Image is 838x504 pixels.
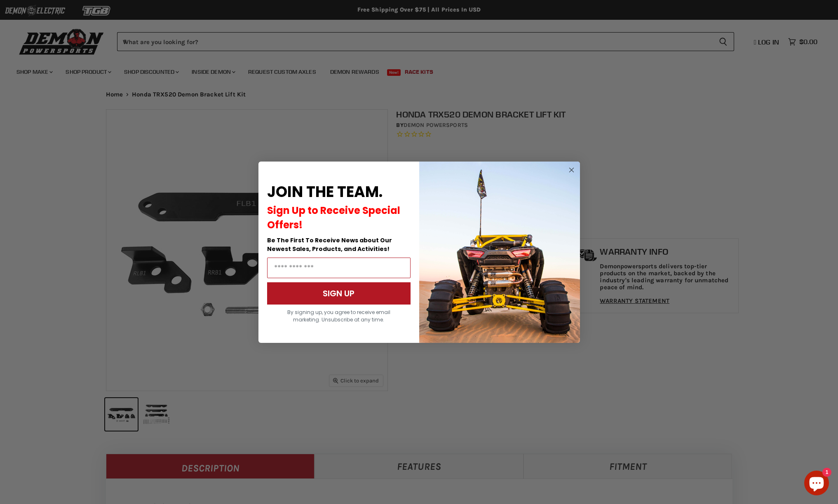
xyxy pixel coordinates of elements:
span: By signing up, you agree to receive email marketing. Unsubscribe at any time. [287,309,390,323]
img: a9095488-b6e7-41ba-879d-588abfab540b.jpeg [419,162,580,343]
input: Email Address [267,258,411,278]
span: Sign Up to Receive Special Offers! [267,204,400,232]
span: Be The First To Receive News about Our Newest Sales, Products, and Activities! [267,236,392,253]
inbox-online-store-chat: Shopify online store chat [802,471,831,497]
span: JOIN THE TEAM. [267,181,383,202]
button: Close dialog [566,165,577,175]
button: SIGN UP [267,282,411,305]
